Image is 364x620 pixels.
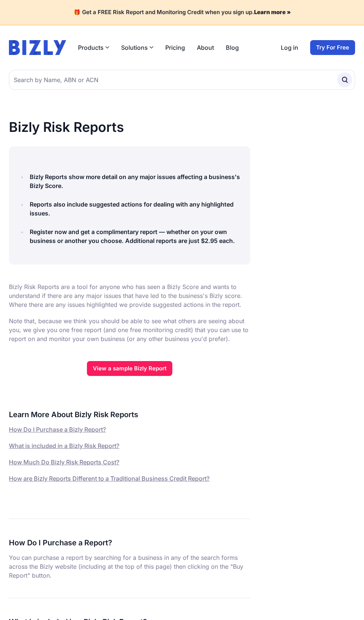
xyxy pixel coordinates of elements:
[281,43,298,52] a: Log in
[30,172,241,190] h4: Bizly Reports show more detail on any major issues affecting a business's Bizly Score.
[9,426,106,433] a: How Do I Purchase a Bizly Report?
[165,43,185,52] a: Pricing
[9,537,250,549] h3: How Do I Purchase a Report?
[9,458,119,466] a: How Much Do Bizly Risk Reports Cost?
[9,120,250,134] h1: Bizly Risk Reports
[310,40,355,55] a: Try For Free
[9,282,250,309] p: Bizly Risk Reports are a tool for anyone who has seen a Bizly Score and wants to understand if th...
[226,43,239,52] a: Blog
[9,475,209,482] a: How are Bizly Reports Different to a Traditional Business Credit Report?
[9,317,250,343] p: Note that, because we think you should be able to see what others are seeing about you, we give y...
[9,553,250,580] p: You can purchase a report by searching for a business in any of the search forms across the Bizly...
[197,43,214,52] a: About
[9,9,355,16] h4: 🎁 Get a FREE Risk Report and Monitoring Credit when you sign up.
[254,9,291,16] a: Learn more »
[78,43,109,52] button: Products
[30,200,241,218] h4: Reports also include suggested actions for dealing with any highlighted issues.
[9,442,119,449] a: What is included in a Bizly Risk Report?
[121,43,153,52] button: Solutions
[30,227,241,245] h4: Register now and get a complimentary report — whether on your own business or another you choose....
[87,361,172,376] a: View a sample Bizly Report
[9,70,355,90] input: Search by Name, ABN or ACN
[9,409,250,421] h3: Learn More About Bizly Risk Reports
